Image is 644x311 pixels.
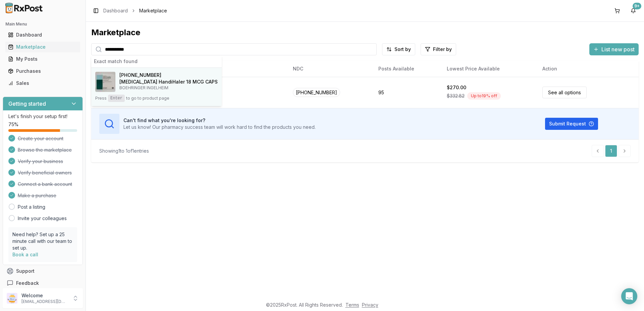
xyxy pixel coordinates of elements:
a: Book a call [12,252,38,257]
span: Filter by [433,46,452,53]
a: Invite your colleagues [18,215,67,222]
button: Submit Request [545,118,598,130]
a: 1 [605,145,617,157]
button: Spiriva HandiHaler 18 MCG CAPS[PHONE_NUMBER][MEDICAL_DATA] HandiHaler 18 MCG CAPSBOEHRINGER INGEL... [91,68,222,106]
span: Marketplace [139,7,167,14]
button: 9+ [628,5,639,16]
nav: breadcrumb [103,7,167,14]
span: Feedback [16,280,39,287]
th: Posts Available [373,61,442,77]
a: List new post [589,47,639,53]
img: User avatar [7,293,17,304]
a: Purchases [5,65,80,77]
p: [EMAIL_ADDRESS][DOMAIN_NAME] [21,299,68,304]
button: Filter by [421,43,456,55]
a: Terms [345,302,359,308]
button: Feedback [3,277,83,289]
p: Let's finish your setup first! [8,113,77,120]
th: Action [537,61,639,77]
th: Lowest Price Available [441,61,537,77]
span: Press [95,96,107,101]
button: List new post [589,43,639,55]
div: Marketplace [8,44,77,50]
span: $332.82 [447,93,465,99]
span: Sort by [394,46,411,53]
span: Verify your business [18,158,63,165]
div: My Posts [8,56,77,62]
th: NDC [287,61,373,77]
div: Sales [8,80,77,87]
p: BOEHRINGER INGELHEIM [119,85,218,91]
div: Dashboard [8,32,77,38]
span: Make a purchase [18,192,56,199]
span: Connect a bank account [18,181,72,188]
a: Marketplace [5,41,80,53]
span: Verify beneficial owners [18,169,72,176]
a: My Posts [5,53,80,65]
div: Open Intercom Messenger [621,288,637,304]
p: Welcome [21,292,68,299]
button: Purchases [3,66,83,76]
span: to go to product page [126,96,169,101]
a: Dashboard [103,7,128,14]
div: Up to 19 % off [467,92,501,100]
h3: Getting started [8,100,46,108]
img: RxPost Logo [3,3,46,13]
span: 75 % [8,121,18,128]
button: Support [3,265,83,277]
a: Privacy [362,302,378,308]
div: Marketplace [91,27,639,38]
h2: Main Menu [5,21,80,27]
div: 9+ [633,3,641,9]
button: Dashboard [3,30,83,40]
a: See all options [542,87,587,98]
a: Dashboard [5,29,80,41]
a: Post a listing [18,204,45,210]
nav: pagination [592,145,631,157]
button: Sort by [382,43,415,55]
p: Let us know! Our pharmacy success team will work hard to find the products you need. [123,124,316,131]
button: My Posts [3,54,83,64]
span: Browse the marketplace [18,147,72,153]
div: Showing 1 to 1 of 1 entries [99,148,149,154]
div: Purchases [8,68,77,74]
button: Sales [3,78,83,89]
kbd: Enter [108,95,125,102]
span: [PHONE_NUMBER] [119,72,161,79]
div: Exact match found [91,55,222,68]
img: Spiriva HandiHaler 18 MCG CAPS [95,72,115,92]
button: Marketplace [3,42,83,52]
span: List new post [601,45,635,53]
td: 95 [373,77,442,108]
span: [PHONE_NUMBER] [293,88,340,97]
h3: Can't find what you're looking for? [123,117,316,124]
h4: [MEDICAL_DATA] HandiHaler 18 MCG CAPS [119,79,218,85]
span: Create your account [18,135,63,142]
div: $270.00 [447,84,466,91]
a: Sales [5,77,80,89]
p: Need help? Set up a 25 minute call with our team to set up. [12,231,73,251]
